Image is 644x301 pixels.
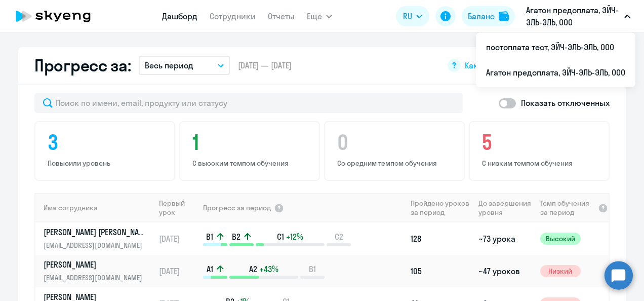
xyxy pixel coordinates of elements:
span: Высокий [540,233,581,245]
button: Агатон предоплата, ЭЙЧ-ЭЛЬ-ЭЛЬ, ООО [521,4,635,28]
button: RU [396,6,429,26]
span: C2 [335,231,343,242]
th: До завершения уровня [474,193,536,222]
td: [DATE] [155,255,202,287]
input: Поиск по имени, email, продукту или статусу [34,93,463,113]
th: Первый урок [155,193,202,222]
span: RU [403,10,412,22]
a: [PERSON_NAME][EMAIL_ADDRESS][DOMAIN_NAME] [44,259,154,283]
a: Дашборд [162,11,197,21]
p: [PERSON_NAME] [44,259,148,270]
button: Весь период [139,56,230,75]
span: +43% [259,264,278,275]
p: [EMAIL_ADDRESS][DOMAIN_NAME] [44,272,148,283]
p: С высоким темпом обучения [192,159,310,168]
p: Агатон предоплата, ЭЙЧ-ЭЛЬ-ЭЛЬ, ООО [526,4,620,28]
td: 105 [407,255,474,287]
p: Повысили уровень [48,159,165,168]
span: Прогресс за период [203,203,271,212]
button: Ещё [307,6,332,26]
td: [DATE] [155,222,202,255]
span: B1 [309,264,316,275]
p: С низким темпом обучения [482,159,599,168]
td: ~47 уроков [474,255,536,287]
div: Баланс [468,10,495,22]
span: Ещё [307,10,322,22]
span: A1 [207,264,213,275]
button: Балансbalance [462,6,515,26]
img: balance [499,11,509,21]
a: Отчеты [268,11,295,21]
p: [EMAIL_ADDRESS][DOMAIN_NAME] [44,240,148,251]
th: Имя сотрудника [35,193,155,222]
h4: 3 [48,130,165,155]
span: C1 [277,231,284,242]
p: Весь период [145,59,193,71]
h4: 1 [192,130,310,155]
span: +12% [286,231,303,242]
p: Показать отключенных [521,97,610,109]
p: [PERSON_NAME] [PERSON_NAME] [44,227,148,238]
td: ~73 урока [474,222,536,255]
td: 128 [407,222,474,255]
ul: Ещё [476,32,635,87]
h2: Прогресс за: [34,55,131,76]
h4: 5 [482,130,599,155]
span: [DATE] — [DATE] [238,60,292,71]
span: B2 [232,231,240,242]
a: Сотрудники [210,11,256,21]
th: Пройдено уроков за период [407,193,474,222]
span: B1 [206,231,213,242]
span: Как мы считаем [465,60,527,71]
a: [PERSON_NAME] [PERSON_NAME][EMAIL_ADDRESS][DOMAIN_NAME] [44,227,154,251]
span: Темп обучения за период [540,199,595,217]
span: Низкий [540,265,581,277]
span: A2 [249,264,257,275]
